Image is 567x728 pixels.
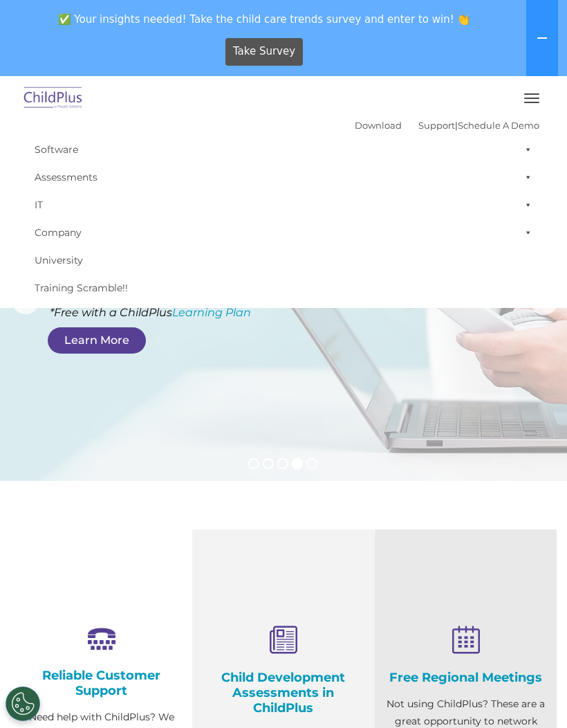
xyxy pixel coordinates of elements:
a: University [28,246,539,274]
a: IT [28,191,539,219]
a: Take Survey [225,38,304,66]
font: | [355,120,539,131]
h4: Free Regional Meetings [385,670,546,685]
a: Assessments [28,163,539,191]
img: ChildPlus by Procare Solutions [21,82,86,115]
a: Support [418,120,455,131]
rs-layer: *Free with a ChildPlus [50,304,317,321]
h4: Child Development Assessments in ChildPlus [203,670,364,716]
a: Software [28,136,539,163]
span: Take Survey [233,39,295,64]
h4: Reliable Customer Support [21,668,182,698]
a: Learn More [48,327,146,354]
a: Learning Plan [172,306,251,319]
a: Company [28,219,539,246]
a: Training Scramble!! [28,274,539,302]
button: Cookies Settings [6,686,40,721]
span: ✅ Your insights needed! Take the child care trends survey and enter to win! 👏 [6,6,523,33]
a: Schedule A Demo [458,120,539,131]
a: Download [355,120,402,131]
